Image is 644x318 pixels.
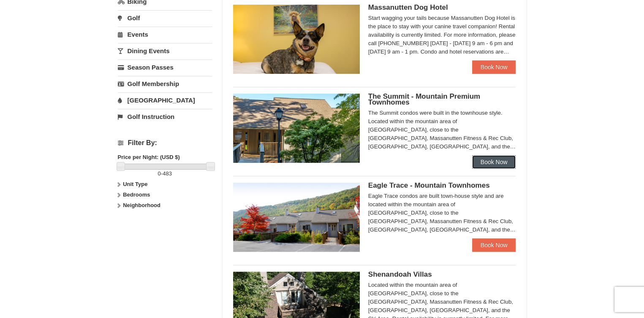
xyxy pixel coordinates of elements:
span: The Summit - Mountain Premium Townhomes [368,92,480,106]
a: [GEOGRAPHIC_DATA] [118,92,212,108]
span: Shenandoah Villas [368,270,432,278]
div: The Summit condos were built in the townhouse style. Located within the mountain area of [GEOGRAP... [368,109,516,151]
img: 19219034-1-0eee7e00.jpg [233,94,360,163]
a: Golf Instruction [118,109,212,124]
a: Book Now [472,238,516,252]
strong: Bedrooms [123,191,150,198]
a: Book Now [472,155,516,169]
strong: Unit Type [123,181,147,187]
a: Book Now [472,60,516,74]
a: Dining Events [118,43,212,59]
div: Start wagging your tails because Massanutten Dog Hotel is the place to stay with your canine trav... [368,14,516,56]
a: Golf Membership [118,76,212,92]
span: 483 [163,170,172,177]
span: Massanutten Dog Hotel [368,3,448,11]
a: Season Passes [118,59,212,75]
img: 27428181-5-81c892a3.jpg [233,5,360,74]
h4: Filter By: [118,139,212,147]
strong: Price per Night: (USD $) [118,154,180,160]
span: Eagle Trace - Mountain Townhomes [368,181,490,189]
strong: Neighborhood [123,202,160,208]
a: Golf [118,10,212,26]
label: - [118,170,212,178]
img: 19218983-1-9b289e55.jpg [233,183,360,252]
span: 0 [158,170,161,177]
div: Eagle Trace condos are built town-house style and are located within the mountain area of [GEOGRA... [368,192,516,234]
a: Events [118,27,212,42]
